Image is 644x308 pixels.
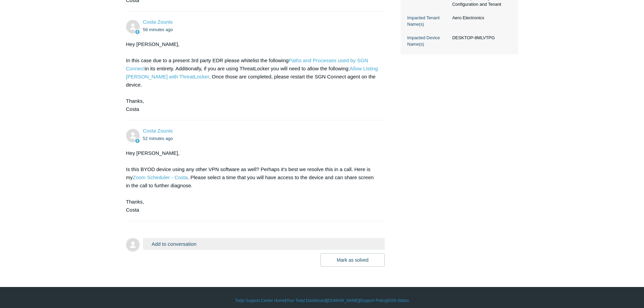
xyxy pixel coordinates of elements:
[143,136,173,141] time: 10/01/2025, 11:07
[126,66,378,79] a: Allow Listing [PERSON_NAME] with ThreatLocker
[407,34,449,48] dt: Impacted Device Name(s)
[360,298,386,304] a: Support Policy
[143,128,173,134] a: Costa Zounis
[320,253,385,267] button: Mark as solved
[235,298,285,304] a: Todyl Support Center Home
[126,40,378,113] div: Hey [PERSON_NAME], In this case due to a present 3rd party EDR please whitelist the following in ...
[143,27,173,32] time: 10/01/2025, 11:01
[327,298,359,304] a: [DOMAIN_NAME]
[449,34,511,41] dd: DESKTOP-8MLVTPG
[407,15,449,28] dt: Impacted Tenant Name(s)
[133,174,188,180] a: Zoom Scheduler - Costa
[126,57,368,71] a: Paths and Processes used by SGN Connect
[126,149,378,214] div: Hey [PERSON_NAME], Is this BYOD device using any other VPN software as well? Perhaps it's best we...
[286,298,326,304] a: Your Todyl Dashboard
[388,298,409,304] a: SGN Status
[143,19,173,25] a: Costa Zounis
[449,15,511,21] dd: Aero Electronics
[126,298,518,304] div: | | | |
[143,238,385,250] button: Add to conversation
